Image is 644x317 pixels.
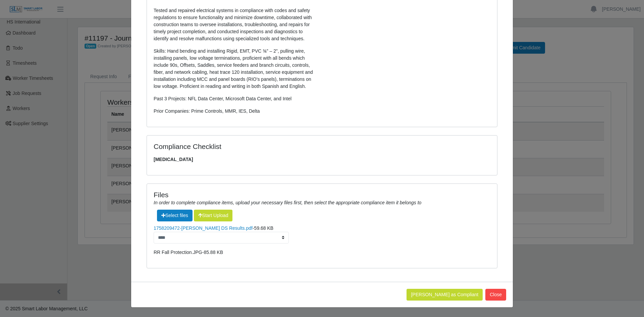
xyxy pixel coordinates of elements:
[154,200,421,205] i: In order to complete compliance items, upload your necessary files first, then select the appropr...
[154,249,490,256] li: -
[194,210,233,221] button: Start Upload
[154,95,317,102] p: Past 3 Projects: NFL Data Center, Microsoft Data Center, and Intel
[485,289,506,301] button: Close
[154,250,202,255] a: RR Fall Protection.JPG
[154,48,317,90] p: Skills: Hand bending and installing Rigid, EMT, PVC ¾” – 2”, pulling wire, installing panels, low...
[407,289,483,301] button: [PERSON_NAME] as Compliant
[254,225,274,231] span: 59.68 KB
[157,210,193,221] span: Select files
[154,225,490,244] li: -
[154,108,317,115] p: Prior Companies: Prime Controls, MMR, IES, Delta
[154,142,375,151] h4: Compliance Checklist
[154,191,490,199] h4: Files
[204,250,223,255] span: 85.88 KB
[154,156,490,163] span: [MEDICAL_DATA]
[154,225,253,231] a: 1758209472-[PERSON_NAME] DS Results.pdf
[154,7,317,42] p: Tested and repaired electrical systems in compliance with codes and safety regulations to ensure ...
